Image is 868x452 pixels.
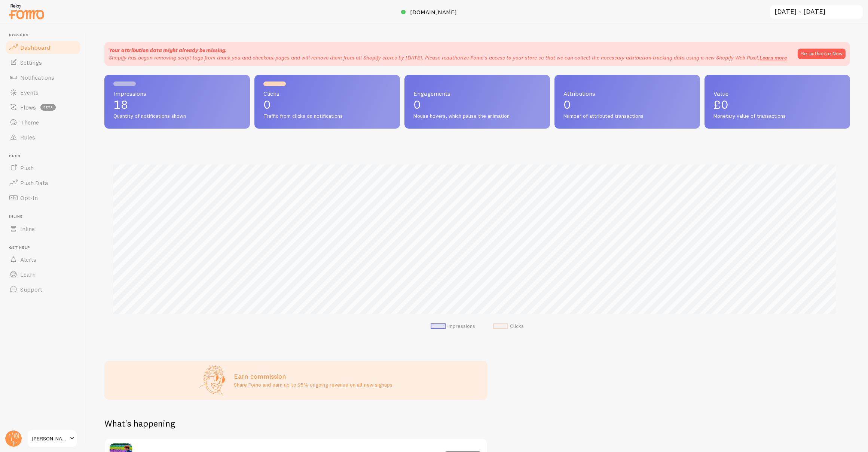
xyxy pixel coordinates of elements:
a: Push Data [4,175,82,190]
span: £0 [713,97,728,112]
a: Push [4,160,82,175]
span: Quantity of notifications shown [113,113,241,120]
a: Events [4,85,82,100]
strong: Your attribution data might already be missing. [109,47,227,53]
span: Alerts [20,256,36,263]
span: Traffic from clicks on notifications [263,113,391,120]
a: Inline [4,221,82,236]
a: Flows beta [4,100,82,115]
p: Shopify has begun removing script tags from thank you and checkout pages and will remove them fro... [109,54,787,61]
span: Number of attributed transactions [563,113,691,120]
a: Theme [4,115,82,130]
span: Theme [20,119,39,126]
span: Value [713,90,841,96]
span: Learn [20,271,36,278]
img: fomo-relay-logo-orange.svg [8,2,45,21]
span: Dashboard [20,44,50,51]
span: Attributions [563,90,691,96]
a: Dashboard [4,40,82,55]
a: Notifications [4,70,82,85]
span: Push Data [20,179,48,187]
li: Clicks [493,323,524,330]
span: Support [20,286,42,293]
span: beta [40,104,56,111]
p: 0 [413,99,541,111]
h3: Earn commission [234,372,392,381]
span: Opt-In [20,194,38,202]
a: Support [4,282,82,297]
span: Monetary value of transactions [713,113,841,120]
p: 0 [263,99,391,111]
a: Alerts [4,252,82,267]
a: Rules [4,130,82,145]
p: 0 [563,99,691,111]
span: Clicks [263,90,391,96]
span: Get Help [9,245,82,250]
span: Engagements [413,90,541,96]
a: Settings [4,55,82,70]
span: [PERSON_NAME] & [PERSON_NAME] [32,434,68,443]
span: Push [20,164,34,172]
span: Rules [20,133,35,141]
span: Events [20,89,39,96]
span: Push [9,154,82,159]
span: Inline [9,214,82,219]
li: Impressions [431,323,475,330]
button: Re-authorize Now [798,49,846,59]
h2: What's happening [104,418,175,429]
a: Learn [4,267,82,282]
span: Flows [20,104,36,111]
span: Mouse hovers, which pause the animation [413,113,541,120]
a: Learn more [759,54,787,61]
p: Share Fomo and earn up to 25% ongoing revenue on all new signups [234,381,392,388]
span: Notifications [20,74,54,81]
span: Settings [20,59,42,66]
span: Pop-ups [9,33,82,38]
a: Opt-In [4,190,82,205]
span: Inline [20,225,35,233]
p: 18 [113,99,241,111]
a: [PERSON_NAME] & [PERSON_NAME] [27,430,77,448]
span: Impressions [113,90,241,96]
